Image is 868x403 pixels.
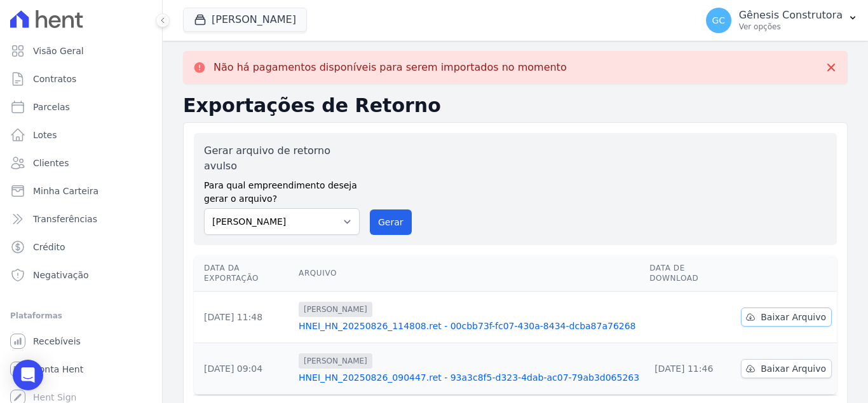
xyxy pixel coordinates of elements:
[294,255,644,292] th: Arquivo
[33,129,57,141] span: Lotes
[204,143,360,174] label: Gerar arquivo de retorno avulso
[644,343,736,395] td: [DATE] 11:46
[741,359,832,378] a: Baixar Arquivo
[13,360,43,390] div: Open Intercom Messenger
[33,269,89,281] span: Negativação
[370,209,412,235] button: Gerar
[5,94,157,120] a: Parcelas
[33,363,83,376] span: Conta Hent
[10,308,152,323] div: Plataformas
[194,343,294,395] td: [DATE] 09:04
[5,38,157,64] a: Visão Geral
[299,353,372,369] span: [PERSON_NAME]
[194,255,294,292] th: Data da Exportação
[194,292,294,343] td: [DATE] 11:48
[204,174,360,206] label: Para qual empreendimento deseja gerar o arquivo?
[5,122,157,148] a: Lotes
[33,101,70,113] span: Parcelas
[5,206,157,232] a: Transferências
[33,185,98,197] span: Minha Carteira
[5,178,157,204] a: Minha Carteira
[299,320,639,332] a: HNEI_HN_20250826_114808.ret - 00cbb73f-fc07-430a-8434-dcba87a76268
[5,66,157,92] a: Contratos
[5,357,157,382] a: Conta Hent
[5,150,157,176] a: Clientes
[5,329,157,354] a: Recebíveis
[183,8,307,32] button: [PERSON_NAME]
[299,371,639,384] a: HNEI_HN_20250826_090447.ret - 93a3c8f5-d323-4dab-ac07-79ab3d065263
[33,241,65,253] span: Crédito
[739,22,843,32] p: Ver opções
[712,16,725,25] span: GC
[33,213,97,225] span: Transferências
[214,61,567,74] p: Não há pagamentos disponíveis para serem importados no momento
[761,362,826,375] span: Baixar Arquivo
[5,234,157,260] a: Crédito
[33,73,76,85] span: Contratos
[5,262,157,288] a: Negativação
[33,157,69,169] span: Clientes
[741,308,832,327] a: Baixar Arquivo
[33,335,81,348] span: Recebíveis
[183,94,848,117] h2: Exportações de Retorno
[696,3,868,38] button: GC Gênesis Construtora Ver opções
[739,9,843,22] p: Gênesis Construtora
[33,45,84,57] span: Visão Geral
[761,311,826,323] span: Baixar Arquivo
[644,255,736,292] th: Data de Download
[299,302,372,317] span: [PERSON_NAME]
